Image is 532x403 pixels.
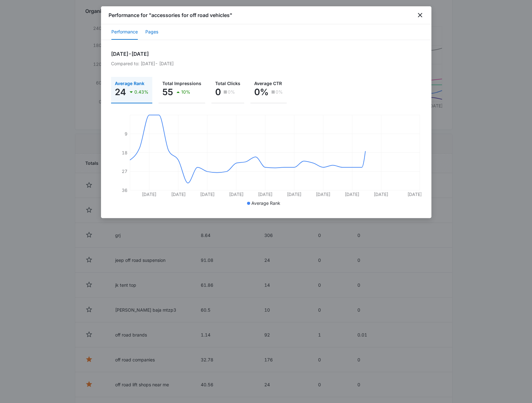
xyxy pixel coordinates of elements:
p: Average CTR [254,81,283,86]
p: Average Rank [115,81,148,86]
tspan: [DATE] [171,192,185,197]
tspan: [DATE] [407,192,422,197]
tspan: 36 [122,187,127,193]
tspan: [DATE] [229,192,243,197]
button: close [416,11,424,19]
p: 55 [162,87,173,97]
p: 0 [215,87,221,97]
p: 0% [254,87,269,97]
button: Performance [111,25,138,40]
tspan: [DATE] [287,192,301,197]
tspan: [DATE] [316,192,330,197]
p: Total Clicks [215,81,240,86]
tspan: 27 [122,169,127,174]
p: 0.43% [134,90,148,94]
p: Compared to: [DATE] - [DATE] [111,60,421,67]
h1: Performance for "accessories for off road vehicles" [109,11,232,19]
p: 24 [115,87,126,97]
tspan: 18 [122,150,127,155]
span: Average Rank [251,200,280,206]
tspan: 9 [125,131,127,136]
tspan: [DATE] [142,192,156,197]
button: Pages [145,25,158,40]
tspan: [DATE] [200,192,214,197]
tspan: [DATE] [258,192,272,197]
p: 0% [228,90,235,94]
tspan: [DATE] [374,192,388,197]
h2: [DATE] - [DATE] [111,50,421,58]
p: 10% [181,90,190,94]
p: 0% [276,90,283,94]
p: Total Impressions [162,81,201,86]
tspan: [DATE] [345,192,359,197]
